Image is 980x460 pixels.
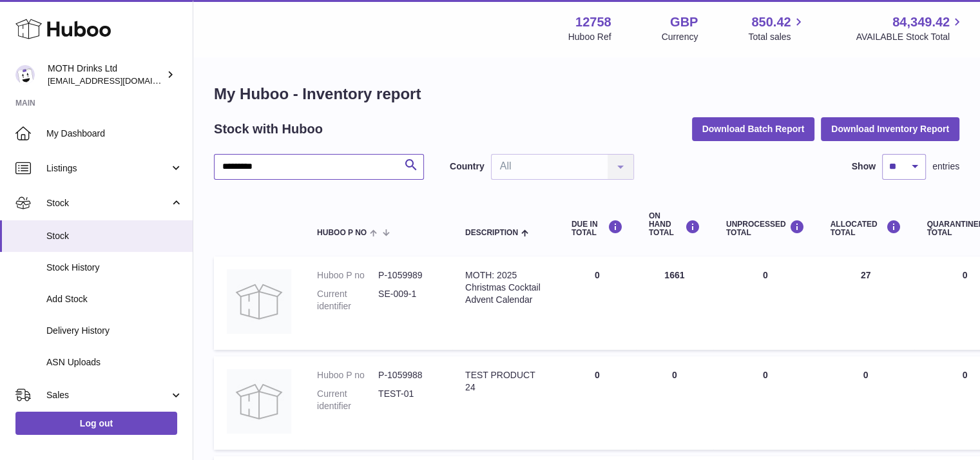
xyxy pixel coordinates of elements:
span: 850.42 [751,14,791,31]
label: Country [450,160,485,173]
button: Download Inventory Report [821,117,959,140]
div: ALLOCATED Total [831,220,901,237]
button: Download Batch Report [692,117,815,140]
td: 0 [713,256,818,350]
a: Log out [15,412,177,435]
span: Add Stock [46,293,183,305]
dd: P-1059988 [378,369,439,381]
dd: P-1059989 [378,269,439,282]
span: Stock [46,230,183,242]
span: Total sales [748,31,805,43]
span: Delivery History [46,325,183,337]
div: Huboo Ref [568,31,611,43]
img: product image [227,269,291,334]
img: product image [227,369,291,434]
div: UNPROCESSED Total [726,220,805,237]
span: Stock [46,197,169,209]
span: Huboo P no [317,229,367,237]
td: 1661 [636,256,713,350]
span: Description [465,229,518,237]
label: Show [852,160,876,173]
h2: Stock with Huboo [214,120,323,138]
div: DUE IN TOTAL [572,220,623,237]
img: orders@mothdrinks.com [15,65,35,84]
div: MOTH Drinks Ltd [48,62,164,87]
h1: My Huboo - Inventory report [214,84,959,104]
dt: Current identifier [317,388,378,412]
dd: TEST-01 [378,388,439,412]
div: TEST PRODUCT 24 [465,369,546,394]
span: Sales [46,389,169,401]
td: 0 [818,356,914,450]
span: 0 [962,370,967,380]
div: MOTH: 2025 Christmas Cocktail Advent Calendar [465,269,546,306]
td: 0 [713,356,818,450]
dt: Current identifier [317,288,378,312]
span: My Dashboard [46,128,183,140]
dt: Huboo P no [317,269,378,282]
dt: Huboo P no [317,369,378,381]
span: entries [932,160,959,173]
span: [EMAIL_ADDRESS][DOMAIN_NAME] [48,75,189,86]
a: 850.42 Total sales [748,14,805,43]
span: Stock History [46,262,183,274]
dd: SE-009-1 [378,288,439,312]
td: 0 [636,356,713,450]
strong: 12758 [575,14,611,31]
td: 27 [818,256,914,350]
span: Listings [46,162,169,175]
span: 84,349.42 [892,14,950,31]
a: 84,349.42 AVAILABLE Stock Total [856,14,965,43]
strong: GBP [670,14,698,31]
span: 0 [962,270,967,280]
td: 0 [559,256,636,350]
div: ON HAND Total [649,212,700,238]
span: AVAILABLE Stock Total [856,31,965,43]
div: Currency [662,31,698,43]
td: 0 [559,356,636,450]
span: ASN Uploads [46,356,183,369]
